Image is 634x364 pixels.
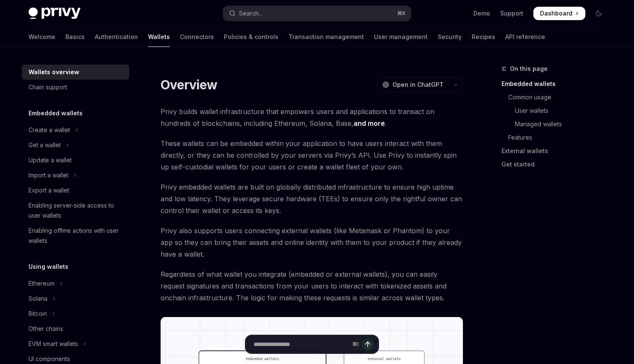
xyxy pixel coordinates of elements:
div: Import a wallet [29,170,68,180]
div: UI components [29,354,70,364]
a: Common usage [501,91,612,104]
a: Embedded wallets [501,77,612,91]
span: Open in ChatGPT [392,81,444,89]
input: Ask a question... [254,335,349,354]
span: Regardless of what wallet you integrate (embedded or external wallets), you can easily request si... [161,268,463,304]
a: and more [353,119,385,128]
a: Managed wallets [501,117,612,131]
h5: Embedded wallets [29,108,83,118]
a: Enabling server-side access to user wallets [22,198,129,223]
a: Enabling offline actions with user wallets [22,223,129,248]
a: Wallets [148,27,170,47]
button: Toggle Create a wallet section [22,122,129,138]
a: Demo [473,9,490,18]
a: API reference [505,27,545,47]
a: Policies & controls [224,27,278,47]
h5: Using wallets [29,262,68,272]
button: Toggle Import a wallet section [22,168,129,183]
div: Export a wallet [29,185,69,195]
a: Transaction management [288,27,364,47]
a: Welcome [29,27,55,47]
div: Search... [239,8,262,18]
div: Solana [29,294,47,304]
span: These wallets can be embedded within your application to have users interact with them directly, ... [161,138,463,173]
a: Export a wallet [22,183,129,198]
a: Basics [65,27,85,47]
span: On this page [510,64,548,74]
a: Chain support [22,80,129,95]
button: Toggle Get a wallet section [22,138,129,153]
span: Privy embedded wallets are built on globally distributed infrastructure to ensure high uptime and... [161,181,463,216]
img: dark logo [29,8,81,19]
div: Wallets overview [29,67,79,77]
div: Chain support [29,82,67,92]
a: Security [438,27,462,47]
button: Toggle Bitcoin section [22,306,129,321]
button: Open in ChatGPT [377,78,449,92]
span: ⌘ K [397,10,406,17]
div: Create a wallet [29,125,70,135]
a: Update a wallet [22,153,129,168]
a: Other chains [22,321,129,336]
a: External wallets [501,144,612,158]
a: Support [500,9,523,18]
div: Bitcoin [29,309,47,319]
div: Enabling server-side access to user wallets [29,200,124,221]
button: Toggle dark mode [592,7,605,20]
a: Features [501,131,612,144]
button: Open search [223,6,411,21]
div: Ethereum [29,278,55,289]
div: Enabling offline actions with user wallets [29,226,124,246]
a: Dashboard [533,7,585,20]
a: Authentication [95,27,138,47]
button: Toggle EVM smart wallets section [22,336,129,351]
div: Get a wallet [29,140,61,150]
button: Toggle Ethereum section [22,276,129,291]
a: Get started [501,158,612,171]
div: Update a wallet [29,155,72,165]
button: Toggle Solana section [22,291,129,306]
div: Other chains [29,324,63,334]
a: Recipes [472,27,495,47]
button: Send message [362,338,374,350]
div: EVM smart wallets [29,339,78,349]
h1: Overview [161,77,217,92]
span: Privy builds wallet infrastructure that empowers users and applications to transact on hundreds o... [161,106,463,129]
a: User management [374,27,428,47]
a: Connectors [180,27,214,47]
span: Dashboard [540,9,572,18]
a: Wallets overview [22,65,129,80]
span: Privy also supports users connecting external wallets (like Metamask or Phantom) to your app so t... [161,225,463,260]
a: User wallets [501,104,612,117]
